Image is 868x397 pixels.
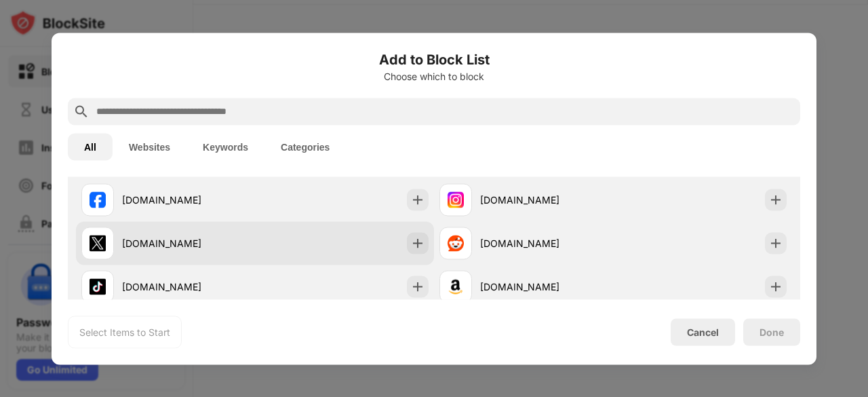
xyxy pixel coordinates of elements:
[186,133,264,160] button: Keywords
[687,326,719,338] div: Cancel
[68,49,800,69] h6: Add to Block List
[73,103,90,119] img: search.svg
[122,193,255,207] div: [DOMAIN_NAME]
[448,278,464,295] img: favicons
[480,280,613,294] div: [DOMAIN_NAME]
[759,326,784,337] div: Done
[90,191,106,208] img: favicons
[448,191,464,208] img: favicons
[90,278,106,295] img: favicons
[480,193,613,207] div: [DOMAIN_NAME]
[68,133,113,160] button: All
[122,280,255,294] div: [DOMAIN_NAME]
[68,71,800,81] div: Choose which to block
[90,235,106,251] img: favicons
[122,236,255,250] div: [DOMAIN_NAME]
[448,235,464,251] img: favicons
[79,325,170,339] div: Select Items to Start
[264,133,346,160] button: Categories
[113,133,186,160] button: Websites
[480,236,613,250] div: [DOMAIN_NAME]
